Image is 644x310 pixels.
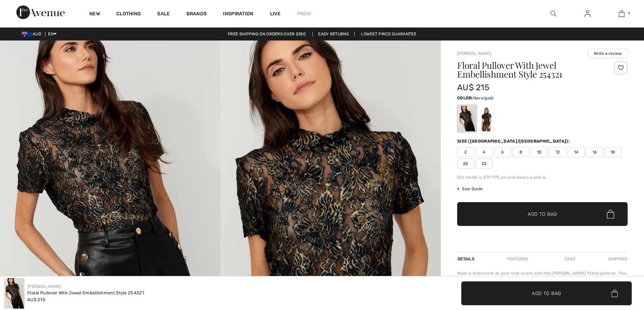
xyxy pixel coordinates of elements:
img: Bag.svg [607,210,614,218]
span: 16 [586,147,603,157]
span: 6 [494,147,511,157]
span: Add to Bag [532,290,561,297]
div: Our model is 5'9"/175 cm and wears a size 6. [457,174,628,180]
img: 1ère Avenue [16,5,65,19]
a: Brands [186,11,207,18]
span: 1 [628,11,630,17]
div: Size ([GEOGRAPHIC_DATA]/[GEOGRAPHIC_DATA]): [457,138,571,144]
a: Sign In [579,10,596,18]
a: Lowest Price Guarantee [356,32,422,36]
span: 2 [457,147,474,157]
span: 20 [457,159,474,169]
span: Color: [457,96,473,100]
img: My Info [585,10,590,18]
div: Copper/Black [478,106,496,131]
a: 1 [605,10,638,18]
span: AU$ 215 [457,83,489,92]
img: Floral Pullover with Jewel Embellishment Style 254321 [4,278,25,309]
h1: Floral Pullover With Jewel Embellishment Style 254321 [457,61,599,79]
span: 4 [476,147,493,157]
span: Size Guide [457,186,483,192]
div: Navy/gold [458,106,476,131]
span: 8 [512,147,529,157]
span: 10 [531,147,548,157]
img: Bag.svg [611,290,618,297]
div: Details [457,253,476,265]
a: [PERSON_NAME] [27,284,61,289]
div: Shipping [606,253,628,265]
span: 14 [568,147,585,157]
span: Navy/gold [473,96,494,100]
div: Floral Pullover With Jewel Embellishment Style 254321 [27,290,144,296]
button: Write a review [588,49,628,58]
img: My Bag [619,10,625,18]
span: AUD [22,32,44,36]
span: 18 [604,147,621,157]
div: Care [559,253,581,265]
a: New [89,11,100,18]
div: Make a statement at your next event with the [PERSON_NAME] fitted pullover. This hip-length piece... [457,270,628,301]
img: search the website [551,10,556,18]
button: Add to Bag [461,281,632,305]
div: Features [501,253,534,265]
a: Prom [297,10,311,17]
button: Add to Bag [457,202,628,226]
span: Inspiration [223,11,253,18]
span: 22 [476,159,493,169]
a: Clothing [116,11,141,18]
span: Add to Bag [528,211,557,218]
a: Sale [157,11,170,18]
a: Easy Returns [312,32,355,36]
span: EN [48,32,57,36]
span: 12 [549,147,566,157]
a: Free shipping on orders over $180 [222,32,311,36]
a: [PERSON_NAME] [457,51,491,56]
a: Live [270,10,281,17]
iframe: Opens a widget where you can chat to one of our agents [601,259,637,276]
img: Australian Dollar [22,32,33,37]
span: AU$ 215 [27,297,45,302]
